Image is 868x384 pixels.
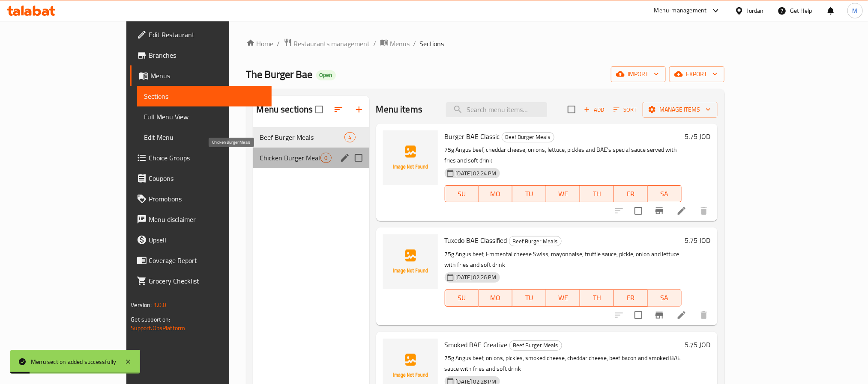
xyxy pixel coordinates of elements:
h2: Menu sections [257,103,313,116]
span: Edit Menu [144,132,264,142]
button: Branch-specific-item [649,201,670,221]
span: Restaurants management [294,38,370,49]
span: Sections [144,91,264,101]
span: TH [584,188,611,200]
span: Sections [420,38,444,49]
span: SU [449,188,476,200]
span: Beef Burger Meals [502,132,554,142]
button: SA [648,185,682,202]
div: Beef Burger Meals [260,132,345,142]
span: Add [583,105,606,115]
span: WE [550,188,577,200]
span: SA [651,292,678,304]
a: Grocery Checklist [130,271,271,291]
span: Version: [131,299,152,310]
input: search [446,102,547,117]
button: MO [479,289,512,307]
button: delete [694,305,714,325]
button: MO [479,185,512,202]
span: Smoked BAE Creative [445,338,508,351]
a: Support.OpsPlatform [131,322,185,334]
span: Chicken Burger Meals [260,153,321,163]
span: Choice Groups [149,153,264,163]
div: Beef Burger Meals [502,132,554,142]
button: edit [338,151,351,164]
span: Grocery Checklist [149,276,264,286]
p: 75g Angus beef, onions, pickles, smoked cheese, cheddar cheese, beef bacon and smoked BAE sauce w... [445,353,682,374]
span: MO [482,292,509,304]
a: Upsell [130,230,271,250]
span: [DATE] 02:26 PM [452,273,500,281]
div: Open [316,70,336,80]
span: [DATE] 02:24 PM [452,169,500,177]
div: items [320,153,331,163]
span: The Burger Bae [246,65,313,84]
span: WE [550,292,577,304]
button: Manage items [643,102,718,118]
span: Manage items [650,104,711,115]
span: Branches [149,50,264,60]
button: TH [580,289,614,307]
a: Edit menu item [676,310,687,320]
h6: 5.75 JOD [685,130,711,142]
span: Menu disclaimer [149,214,264,224]
li: / [374,38,377,49]
span: Edit Restaurant [149,30,264,40]
a: Menus [130,65,271,86]
span: Beef Burger Meals [510,340,562,350]
a: Full Menu View [137,106,271,127]
span: M [853,6,858,15]
div: Jordan [747,6,764,15]
span: TU [516,188,543,200]
button: TU [512,289,546,307]
span: FR [617,292,644,304]
span: Full Menu View [144,112,264,122]
span: Burger BAE Classic [445,130,500,143]
span: Coverage Report [149,255,264,266]
span: export [676,69,718,80]
a: Menus [380,38,410,49]
span: Select all sections [310,100,328,118]
span: Sort sections [328,99,349,120]
button: WE [546,185,580,202]
span: Sort [614,105,637,115]
li: / [277,38,280,49]
li: / [413,38,416,49]
button: TH [580,185,614,202]
button: Branch-specific-item [649,305,670,325]
span: 0 [321,154,331,162]
a: Edit Restaurant [130,24,271,45]
div: Beef Burger Meals4 [253,127,369,148]
button: delete [694,201,714,221]
span: Get support on: [131,314,170,325]
span: Add item [581,103,608,116]
a: Promotions [130,189,271,209]
div: Menu-management [654,6,707,16]
span: 1.0.0 [153,299,167,310]
button: WE [546,289,580,307]
img: Tuxedo BAE Classified [383,234,438,289]
button: SU [445,289,479,307]
span: Tuxedo BAE Classified [445,234,507,247]
div: Chicken Burger Meals0edit [253,148,369,168]
img: Burger BAE Classic [383,130,438,185]
h6: 5.75 JOD [685,339,711,351]
span: Menus [390,38,410,49]
button: Add [581,103,608,116]
span: Menus [150,71,264,81]
span: Select to update [629,202,647,220]
span: Promotions [149,194,264,204]
button: export [669,66,724,82]
span: TU [516,292,543,304]
span: Upsell [149,235,264,245]
span: MO [482,188,509,200]
p: 75g Angus beef, Emmental cheese Swiss, mayonnaise, truffle sauce, pickle, onion and lettuce with ... [445,249,682,270]
button: FR [614,289,648,307]
a: Coverage Report [130,250,271,271]
button: SU [445,185,479,202]
div: Menu section added successfully [31,357,116,366]
p: 75g Angus beef, cheddar cheese, onions, lettuce, pickles and BAE's special sauce served with frie... [445,145,682,166]
span: SU [449,292,476,304]
button: TU [512,185,546,202]
a: Menu disclaimer [130,209,271,230]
